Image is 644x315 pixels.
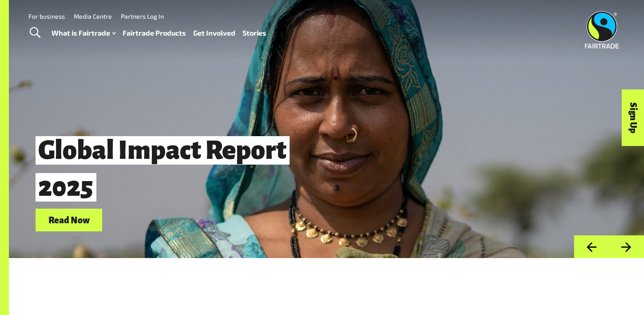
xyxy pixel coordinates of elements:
[123,27,186,40] a: Fairtrade Products
[28,12,65,20] a: For business
[242,27,266,40] a: Stories
[121,12,164,20] a: Partners Log In
[609,235,644,258] button: Next
[574,235,609,258] button: Previous
[74,12,112,20] a: Media Centre
[36,136,290,202] span: Global Impact Report 2025
[24,22,46,44] a: Toggle Search
[585,11,619,48] img: Fairtrade Australia New Zealand logo
[193,27,235,40] a: Get Involved
[52,27,115,40] a: What is Fairtrade
[36,209,102,231] a: Read Now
